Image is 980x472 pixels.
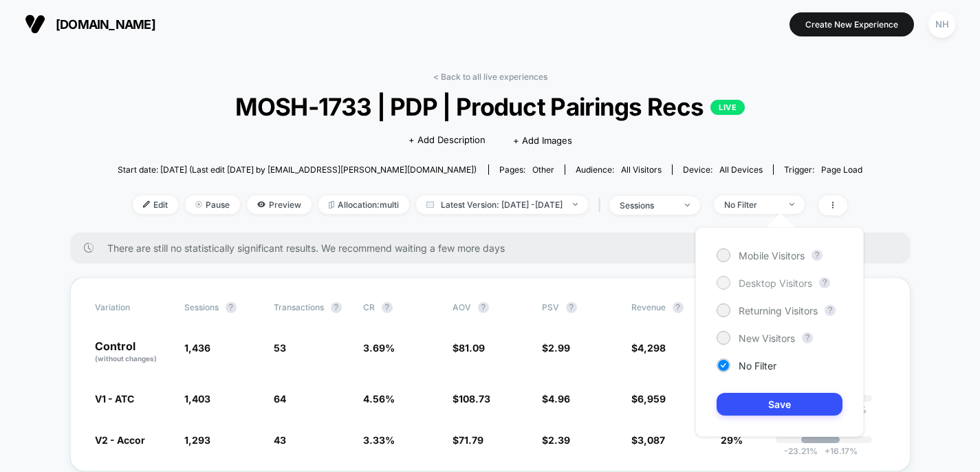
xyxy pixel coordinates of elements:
[685,204,690,206] img: end
[710,100,745,115] p: LIVE
[739,277,812,289] span: Desktop Visitors
[184,434,210,446] span: 1,293
[363,302,375,312] span: CR
[548,434,570,446] span: 2.39
[784,164,862,175] div: Trigger:
[595,195,609,215] span: |
[818,446,858,456] span: 16.17 %
[739,332,795,344] span: New Visitors
[274,302,324,312] span: Transactions
[825,446,830,456] span: +
[95,393,134,405] span: V1 - ATC
[478,302,489,313] button: ?
[673,302,684,313] button: ?
[790,12,914,36] button: Create New Experience
[548,342,570,354] span: 2.99
[363,434,395,446] span: 3.33 %
[453,393,490,405] span: $
[459,342,485,354] span: 81.09
[21,13,160,35] button: [DOMAIN_NAME]
[790,203,794,206] img: end
[459,434,483,446] span: 71.79
[107,242,883,254] span: There are still no statistically significant results. We recommend waiting a few more days
[620,200,675,211] div: sessions
[717,393,842,416] button: Save
[143,201,150,208] img: edit
[274,342,286,354] span: 53
[542,302,559,312] span: PSV
[184,302,219,312] span: Sessions
[118,164,477,175] span: Start date: [DATE] (Last edit [DATE] by [EMAIL_ADDRESS][PERSON_NAME][DOMAIN_NAME])
[739,360,776,372] span: No Filter
[363,393,395,405] span: 4.56 %
[672,164,773,175] span: Device:
[274,434,286,446] span: 43
[724,200,779,210] div: No Filter
[499,164,554,175] div: Pages:
[184,342,210,354] span: 1,436
[363,342,395,354] span: 3.69 %
[542,434,570,446] span: $
[459,393,490,405] span: 108.73
[25,14,45,34] img: Visually logo
[409,133,486,147] span: + Add Description
[631,302,666,312] span: Revenue
[185,195,240,214] span: Pause
[825,305,836,316] button: ?
[542,342,570,354] span: $
[621,164,662,175] span: All Visitors
[416,195,588,214] span: Latest Version: [DATE] - [DATE]
[95,354,157,363] span: (without changes)
[576,164,662,175] div: Audience:
[924,10,959,39] button: NH
[95,434,145,446] span: V2 - Accor
[426,201,434,208] img: calendar
[638,342,666,354] span: 4,298
[318,195,409,214] span: Allocation: multi
[532,164,554,175] span: other
[133,195,178,214] span: Edit
[638,434,665,446] span: 3,087
[573,203,578,206] img: end
[819,277,830,288] button: ?
[548,393,570,405] span: 4.96
[739,250,805,261] span: Mobile Visitors
[453,434,483,446] span: $
[95,302,171,313] span: Variation
[433,72,547,82] a: < Back to all live experiences
[56,17,155,32] span: [DOMAIN_NAME]
[638,393,666,405] span: 6,959
[453,342,485,354] span: $
[542,393,570,405] span: $
[331,302,342,313] button: ?
[274,393,286,405] span: 64
[155,92,825,121] span: MOSH-1733 | PDP | Product Pairings Recs
[812,250,823,261] button: ?
[95,341,171,364] p: Control
[382,302,393,313] button: ?
[631,434,665,446] span: $
[247,195,312,214] span: Preview
[928,11,955,38] div: NH
[184,393,210,405] span: 1,403
[739,305,818,317] span: Returning Visitors
[631,393,666,405] span: $
[631,342,666,354] span: $
[453,302,471,312] span: AOV
[784,446,818,456] span: -23.21 %
[802,332,813,343] button: ?
[719,164,763,175] span: all devices
[566,302,577,313] button: ?
[821,164,862,175] span: Page Load
[226,302,237,313] button: ?
[329,201,334,208] img: rebalance
[195,201,202,208] img: end
[513,135,572,146] span: + Add Images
